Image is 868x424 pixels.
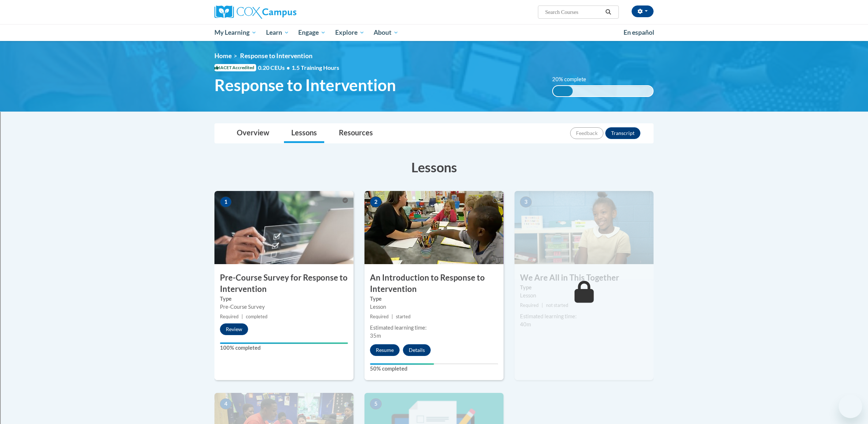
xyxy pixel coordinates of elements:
[632,5,654,17] button: Account Settings
[330,24,369,41] a: Explore
[258,64,292,72] span: 0.20 CEUs
[839,395,862,418] iframe: Button to launch messaging window
[287,64,290,71] span: •
[619,25,659,40] a: En español
[603,8,614,16] button: Search
[552,75,594,83] label: 20% complete
[214,5,353,19] a: Cox Campus
[335,28,364,37] span: Explore
[374,28,399,37] span: About
[214,28,257,37] span: My Learning
[624,29,654,36] span: En español
[210,24,261,41] a: My Learning
[553,86,573,96] div: 20% complete
[369,24,404,41] a: About
[214,5,296,19] img: Cox Campus
[545,8,603,16] input: Search Courses
[298,28,326,37] span: Engage
[292,64,339,71] span: 1.5 Training Hours
[203,24,665,41] div: Main menu
[293,24,330,41] a: Engage
[266,28,289,37] span: Learn
[214,52,232,60] a: Home
[240,52,313,60] span: Response to Intervention
[605,10,612,15] i: 
[261,24,294,41] a: Learn
[214,75,396,95] span: Response to Intervention
[214,64,256,71] span: IACET Accredited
